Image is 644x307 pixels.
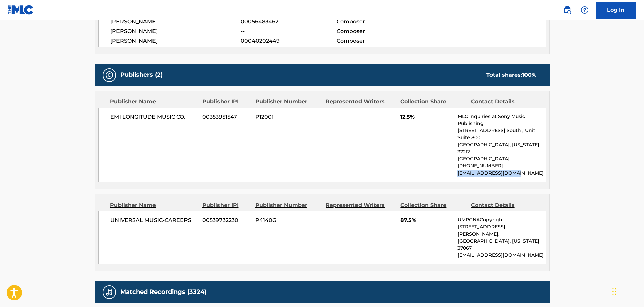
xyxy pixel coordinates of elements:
[457,141,545,155] p: [GEOGRAPHIC_DATA], [US_STATE] 37212
[596,2,636,19] a: Log In
[337,37,424,45] span: Composer
[255,113,320,121] span: P12001
[457,155,545,162] p: [GEOGRAPHIC_DATA]
[610,275,644,307] iframe: Chat Widget
[326,98,395,106] div: Represented Writers
[612,281,616,302] div: Drag
[457,252,545,259] p: [EMAIL_ADDRESS][DOMAIN_NAME]
[110,18,241,26] span: [PERSON_NAME]
[110,216,198,224] span: UNIVERSAL MUSIC-CAREERS
[255,98,320,106] div: Publisher Number
[457,216,545,223] p: UMPGNACopyright
[241,37,336,45] span: 00040202449
[337,18,424,26] span: Composer
[120,288,206,296] h5: Matched Recordings (3324)
[202,216,250,224] span: 00539732230
[202,113,250,121] span: 00353951547
[471,98,536,106] div: Contact Details
[241,27,336,35] span: --
[561,3,574,17] a: Public Search
[578,3,591,17] div: Help
[110,113,198,121] span: EMI LONGITUDE MUSIC CO.
[105,71,113,79] img: Publishers
[486,71,536,79] div: Total shares:
[110,37,241,45] span: [PERSON_NAME]
[522,72,536,78] span: 100 %
[457,127,545,141] p: [STREET_ADDRESS] South , Unit Suite 800,
[400,98,466,106] div: Collection Share
[457,170,545,177] p: [EMAIL_ADDRESS][DOMAIN_NAME]
[255,216,320,224] span: P4140G
[120,71,163,79] h5: Publishers (2)
[457,113,545,127] p: MLC Inquiries at Sony Music Publishing
[400,216,452,224] span: 87.5%
[326,201,395,209] div: Represented Writers
[563,6,571,14] img: search
[105,288,113,296] img: Matched Recordings
[400,113,452,121] span: 12.5%
[581,6,589,14] img: help
[471,201,536,209] div: Contact Details
[8,5,34,15] img: MLC Logo
[457,162,545,170] p: [PHONE_NUMBER]
[337,27,424,35] span: Composer
[457,223,545,238] p: [STREET_ADDRESS][PERSON_NAME],
[457,238,545,252] p: [GEOGRAPHIC_DATA], [US_STATE] 37067
[241,18,336,26] span: 00056483462
[202,98,250,106] div: Publisher IPI
[202,201,250,209] div: Publisher IPI
[110,27,241,35] span: [PERSON_NAME]
[255,201,320,209] div: Publisher Number
[110,98,197,106] div: Publisher Name
[400,201,466,209] div: Collection Share
[110,201,197,209] div: Publisher Name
